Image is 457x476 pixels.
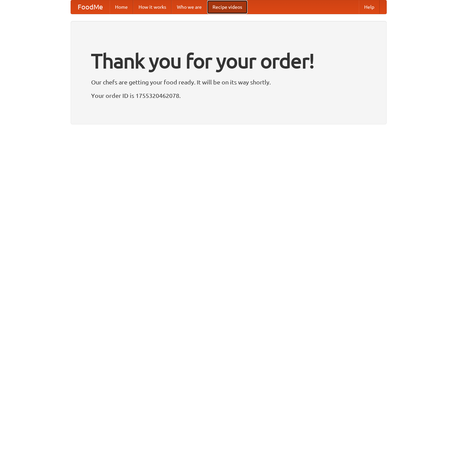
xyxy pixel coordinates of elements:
[207,0,247,14] a: Recipe videos
[91,45,366,77] h1: Thank you for your order!
[172,0,207,14] a: Who we are
[71,0,110,14] a: FoodMe
[91,90,366,101] p: Your order ID is 1755320462078.
[133,0,172,14] a: How it works
[91,77,366,87] p: Our chefs are getting your food ready. It will be on its way shortly.
[359,0,380,14] a: Help
[110,0,133,14] a: Home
